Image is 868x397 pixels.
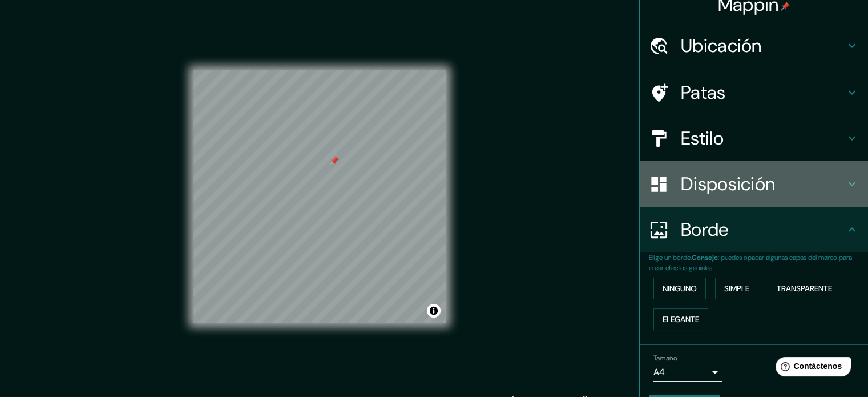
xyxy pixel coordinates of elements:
[640,115,868,161] div: Estilo
[649,253,852,272] font: : puedes opacar algunas capas del marco para crear efectos geniales.
[663,314,699,324] font: Elegante
[649,253,692,262] font: Elige un borde.
[653,354,677,363] font: Tamaño
[427,304,441,318] button: Activar o desactivar atribución
[681,34,762,58] font: Ubicación
[724,283,749,294] font: Simple
[640,23,868,69] div: Ubicación
[653,363,722,382] div: A4
[663,283,697,294] font: Ninguno
[681,126,724,150] font: Estilo
[653,366,665,378] font: A4
[781,2,790,11] img: pin-icon.png
[715,278,758,299] button: Simple
[692,253,718,262] font: Consejo
[653,308,708,330] button: Elegante
[777,283,832,294] font: Transparente
[681,172,775,196] font: Disposición
[653,278,706,299] button: Ninguno
[681,218,729,242] font: Borde
[766,352,855,384] iframe: Lanzador de widgets de ayuda
[193,70,446,323] canvas: Mapa
[768,278,841,299] button: Transparente
[681,81,726,105] font: Patas
[640,70,868,115] div: Patas
[640,207,868,252] div: Borde
[640,161,868,207] div: Disposición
